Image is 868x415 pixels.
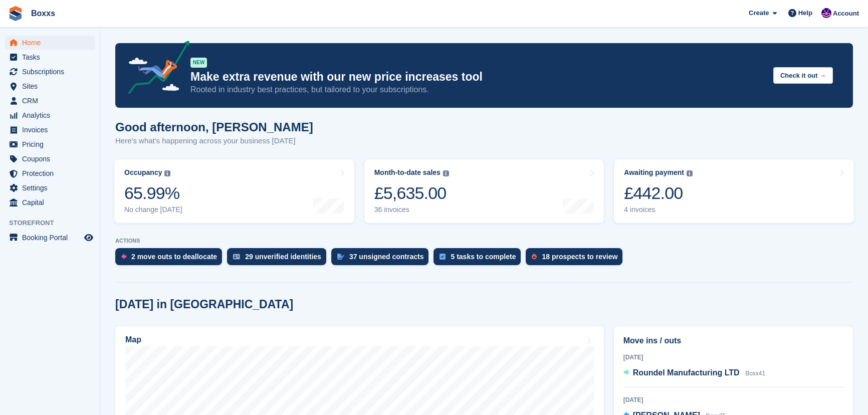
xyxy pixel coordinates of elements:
span: Settings [22,181,82,195]
a: 5 tasks to complete [433,248,526,270]
a: 29 unverified identities [227,248,331,270]
span: Roundel Manufacturing LTD [633,368,740,377]
img: task-75834270c22a3079a89374b754ae025e5fb1db73e45f91037f5363f120a921f8.svg [440,254,446,260]
div: No change [DATE] [124,205,182,214]
h2: Map [125,335,141,344]
a: Preview store [83,232,95,244]
img: icon-info-grey-7440780725fd019a000dd9b08b2336e03edf1995a4989e88bcd33f0948082b44.svg [443,170,449,176]
span: Help [798,8,812,18]
div: Awaiting payment [624,168,684,177]
span: Storefront [9,218,100,228]
img: contract_signature_icon-13c848040528278c33f63329250d36e43548de30e8caae1d1a13099fd9432cc5.svg [337,254,344,260]
div: £442.00 [624,183,693,203]
span: Home [22,36,82,50]
a: 37 unsigned contracts [331,248,434,270]
p: ACTIONS [115,238,853,244]
a: menu [5,36,95,50]
a: 18 prospects to review [526,248,627,270]
a: menu [5,152,95,166]
span: Tasks [22,50,82,64]
div: 2 move outs to deallocate [131,253,217,261]
a: menu [5,108,95,122]
span: Protection [22,166,82,180]
div: 5 tasks to complete [451,253,516,261]
span: Coupons [22,152,82,166]
img: prospect-51fa495bee0391a8d652442698ab0144808aea92771e9ea1ae160a38d050c398.svg [532,254,537,260]
h1: Good afternoon, [PERSON_NAME] [115,120,313,134]
span: Boxx41 [745,370,765,377]
a: menu [5,79,95,93]
p: Here's what's happening across your business [DATE] [115,135,313,147]
div: £5,635.00 [374,183,449,203]
a: Month-to-date sales £5,635.00 36 invoices [364,159,604,223]
span: Account [833,9,859,19]
span: Capital [22,195,82,210]
div: Occupancy [124,168,162,177]
div: 18 prospects to review [542,253,617,261]
h2: [DATE] in [GEOGRAPHIC_DATA] [115,298,293,311]
button: Check it out → [773,67,833,84]
a: menu [5,123,95,137]
p: Rooted in industry best practices, but tailored to your subscriptions. [190,84,765,95]
span: Subscriptions [22,65,82,79]
a: menu [5,50,95,64]
a: 2 move outs to deallocate [115,248,227,270]
a: menu [5,137,95,151]
h2: Move ins / outs [623,335,843,347]
div: 36 invoices [374,205,449,214]
div: NEW [190,58,207,68]
a: menu [5,65,95,79]
a: Roundel Manufacturing LTD Boxx41 [623,367,766,380]
span: Analytics [22,108,82,122]
img: verify_identity-adf6edd0f0f0b5bbfe63781bf79b02c33cf7c696d77639b501bdc392416b5a36.svg [233,254,240,260]
div: Month-to-date sales [374,168,441,177]
img: stora-icon-8386f47178a22dfd0bd8f6a31ec36ba5ce8667c1dd55bd0f319d3a0aa187defe.svg [8,6,23,21]
a: menu [5,181,95,195]
a: Boxxs [27,5,59,22]
div: [DATE] [623,353,843,362]
span: CRM [22,94,82,108]
img: icon-info-grey-7440780725fd019a000dd9b08b2336e03edf1995a4989e88bcd33f0948082b44.svg [687,170,693,176]
a: menu [5,166,95,180]
span: Pricing [22,137,82,151]
img: move_outs_to_deallocate_icon-f764333ba52eb49d3ac5e1228854f67142a1ed5810a6f6cc68b1a99e826820c5.svg [121,254,126,260]
a: menu [5,231,95,245]
a: menu [5,195,95,210]
img: icon-info-grey-7440780725fd019a000dd9b08b2336e03edf1995a4989e88bcd33f0948082b44.svg [164,170,170,176]
span: Create [749,8,769,18]
img: price-adjustments-announcement-icon-8257ccfd72463d97f412b2fc003d46551f7dbcb40ab6d574587a9cd5c0d94... [120,41,190,98]
span: Invoices [22,123,82,137]
div: [DATE] [623,395,843,404]
span: Booking Portal [22,231,82,245]
div: 29 unverified identities [245,253,321,261]
p: Make extra revenue with our new price increases tool [190,70,765,84]
div: 65.99% [124,183,182,203]
span: Sites [22,79,82,93]
div: 4 invoices [624,205,693,214]
a: Awaiting payment £442.00 4 invoices [614,159,854,223]
a: Occupancy 65.99% No change [DATE] [114,159,354,223]
div: 37 unsigned contracts [349,253,424,261]
a: menu [5,94,95,108]
img: Jamie Malcolm [821,8,831,18]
